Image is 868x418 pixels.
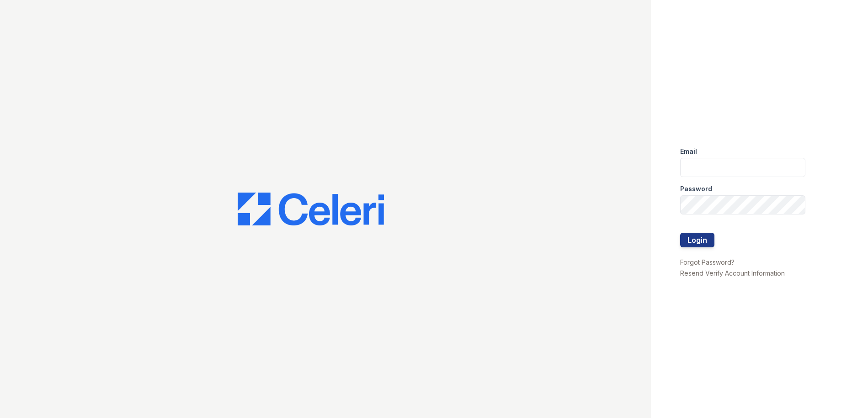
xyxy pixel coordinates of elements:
[680,269,785,277] a: Resend Verify Account Information
[680,233,714,247] button: Login
[238,193,384,225] img: CE_Logo_Blue-a8612792a0a2168367f1c8372b55b34899dd931a85d93a1a3d3e32e68fde9ad4.png
[680,184,712,193] label: Password
[680,147,697,156] label: Email
[680,258,735,266] a: Forgot Password?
